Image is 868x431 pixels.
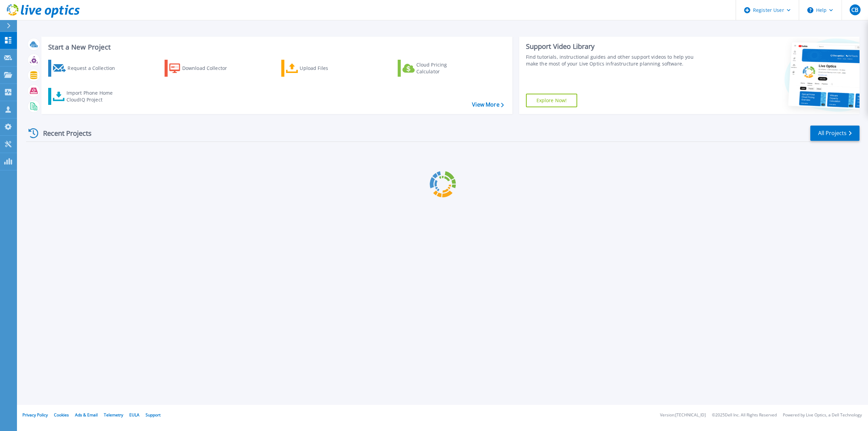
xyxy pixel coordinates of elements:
[104,412,123,418] a: Telemetry
[182,61,237,75] div: Download Collector
[146,412,161,418] a: Support
[129,412,139,418] a: EULA
[300,61,354,75] div: Upload Files
[851,7,858,13] span: CB
[22,412,48,418] a: Privacy Policy
[810,126,860,141] a: All Projects
[48,60,124,77] a: Request a Collection
[68,61,122,75] div: Request a Collection
[398,60,473,77] a: Cloud Pricing Calculator
[67,90,119,103] div: Import Phone Home CloudIQ Project
[281,60,357,77] a: Upload Files
[54,412,69,418] a: Cookies
[660,413,706,417] li: Version: [TECHNICAL_ID]
[783,413,862,417] li: Powered by Live Optics, a Dell Technology
[48,43,504,51] h3: Start a New Project
[26,125,101,142] div: Recent Projects
[526,42,702,51] div: Support Video Library
[472,101,504,108] a: View More
[416,61,471,75] div: Cloud Pricing Calculator
[526,54,702,67] div: Find tutorials, instructional guides and other support videos to help you make the most of your L...
[165,60,240,77] a: Download Collector
[526,94,578,107] a: Explore Now!
[712,413,777,417] li: © 2025 Dell Inc. All Rights Reserved
[75,412,98,418] a: Ads & Email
